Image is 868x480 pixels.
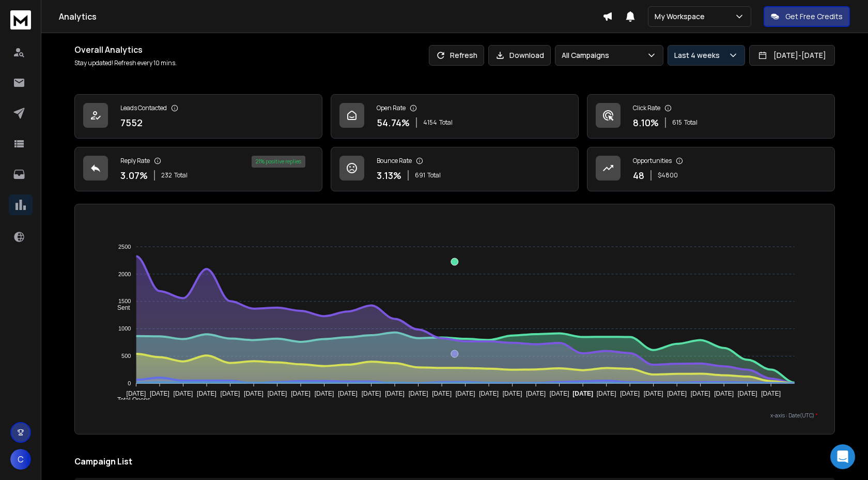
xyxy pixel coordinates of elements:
tspan: [DATE] [667,390,687,397]
span: 232 [161,171,172,179]
tspan: [DATE] [291,390,311,397]
button: C [10,449,31,470]
tspan: 2000 [118,271,131,277]
button: Get Free Credits [764,6,850,27]
span: 691 [415,171,425,179]
tspan: [DATE] [150,390,169,397]
p: $ 4800 [658,171,678,179]
tspan: 1500 [118,298,131,304]
p: My Workspace [655,11,709,22]
p: 48 [633,168,644,183]
p: 7552 [120,115,143,130]
a: Leads Contacted7552 [74,94,322,139]
p: Reply Rate [120,157,150,165]
tspan: 1000 [118,325,131,332]
tspan: [DATE] [620,390,640,397]
p: 8.10 % [633,115,659,130]
p: 54.74 % [377,115,410,130]
tspan: [DATE] [714,390,734,397]
a: Opportunities48$4800 [587,147,835,191]
p: Click Rate [633,104,660,112]
tspan: [DATE] [597,390,616,397]
tspan: [DATE] [315,390,334,397]
img: logo [10,10,31,29]
tspan: [DATE] [526,390,546,397]
tspan: [DATE] [644,390,663,397]
tspan: [DATE] [197,390,216,397]
h1: Overall Analytics [74,43,177,56]
span: 615 [672,118,682,127]
span: Total [174,171,188,179]
a: Reply Rate3.07%232Total21% positive replies [74,147,322,191]
p: 3.13 % [377,168,401,183]
tspan: [DATE] [268,390,287,397]
span: Total Opens [110,396,150,403]
tspan: [DATE] [550,390,569,397]
button: [DATE]-[DATE] [749,45,835,66]
tspan: [DATE] [432,390,452,397]
p: Opportunities [633,157,672,165]
h1: Analytics [59,10,602,23]
tspan: 2500 [118,244,131,250]
tspan: [DATE] [174,390,193,397]
p: Download [509,50,544,61]
span: Total [684,118,698,127]
button: Download [488,45,551,66]
p: 3.07 % [120,168,148,183]
p: Open Rate [377,104,406,112]
p: Refresh [450,50,477,61]
tspan: [DATE] [456,390,475,397]
a: Bounce Rate3.13%691Total [331,147,579,191]
tspan: [DATE] [244,390,263,397]
p: x-axis : Date(UTC) [91,412,818,419]
div: Open Intercom Messenger [830,444,855,469]
button: Refresh [429,45,484,66]
p: Last 4 weeks [674,50,724,61]
tspan: [DATE] [572,390,593,397]
span: Total [439,118,453,127]
div: 21 % positive replies [252,156,305,168]
tspan: [DATE] [338,390,358,397]
span: Total [427,171,441,179]
tspan: [DATE] [479,390,499,397]
tspan: [DATE] [761,390,781,397]
tspan: 500 [121,353,131,359]
tspan: [DATE] [503,390,522,397]
span: 4154 [423,118,437,127]
tspan: [DATE] [127,390,146,397]
p: Leads Contacted [120,104,167,112]
tspan: [DATE] [738,390,757,397]
p: All Campaigns [562,50,613,61]
tspan: [DATE] [362,390,381,397]
p: Bounce Rate [377,157,412,165]
h2: Campaign List [74,455,835,468]
tspan: [DATE] [409,390,428,397]
tspan: 0 [128,380,131,386]
p: Get Free Credits [785,11,843,22]
a: Click Rate8.10%615Total [587,94,835,139]
span: Sent [110,304,130,311]
tspan: [DATE] [385,390,405,397]
tspan: [DATE] [691,390,710,397]
p: Stay updated! Refresh every 10 mins. [74,59,177,67]
tspan: [DATE] [221,390,240,397]
a: Open Rate54.74%4154Total [331,94,579,139]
